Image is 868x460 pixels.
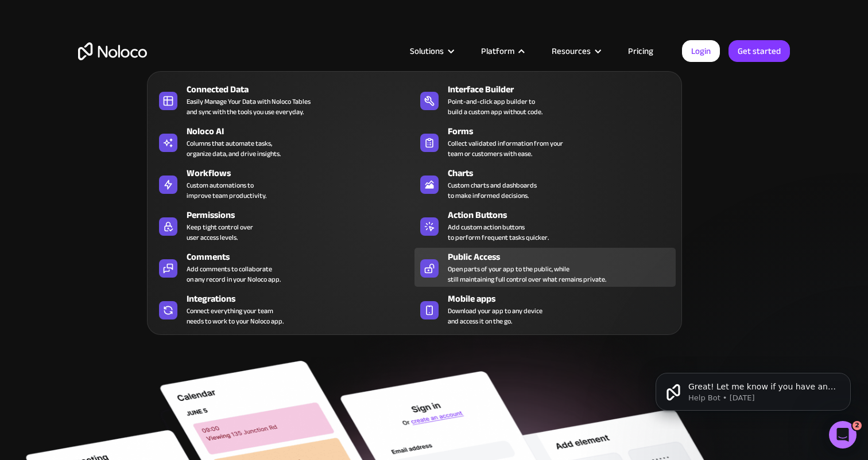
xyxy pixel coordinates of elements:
div: Permissions [187,208,420,222]
div: Easily Manage Your Data with Noloco Tables and sync with the tools you use everyday. [187,96,311,117]
a: home [78,42,147,60]
div: Public Access [448,250,681,264]
div: Custom charts and dashboards to make informed decisions. [448,180,537,201]
span: 2 [852,421,862,430]
div: Action Buttons [448,208,681,222]
iframe: Intercom live chat [829,421,857,449]
a: FormsCollect validated information from yourteam or customers with ease. [414,122,676,161]
div: Point-and-click app builder to build a custom app without code. [448,96,542,117]
div: Workflows [187,166,420,180]
div: Integrations [187,292,420,306]
div: Open parts of your app to the public, while still maintaining full control over what remains priv... [448,264,606,284]
div: Resources [552,44,591,59]
h2: Business Apps for Teams [78,118,790,210]
div: Interface Builder [448,83,681,96]
a: Login [682,40,720,62]
div: Comments [187,250,420,264]
nav: Platform [147,55,682,335]
a: Get started [728,40,790,62]
div: Forms [448,124,681,138]
div: Collect validated information from your team or customers with ease. [448,138,563,159]
a: Action ButtonsAdd custom action buttonsto perform frequent tasks quicker. [414,206,676,245]
div: Solutions [396,44,467,59]
iframe: Intercom notifications message [638,349,868,429]
div: Platform [481,44,514,59]
div: Keep tight control over user access levels. [187,222,253,243]
div: Custom automations to improve team productivity. [187,180,266,201]
div: Noloco AI [187,124,420,138]
div: Add custom action buttons to perform frequent tasks quicker. [448,222,549,243]
span: Download your app to any device and access it on the go. [448,306,542,326]
div: Platform [467,44,537,59]
a: Pricing [614,44,668,59]
a: Public AccessOpen parts of your app to the public, whilestill maintaining full control over what ... [414,248,676,287]
div: Columns that automate tasks, organize data, and drive insights. [187,138,281,159]
a: WorkflowsCustom automations toimprove team productivity. [153,164,414,203]
div: Solutions [410,44,444,59]
div: Resources [537,44,614,59]
a: PermissionsKeep tight control overuser access levels. [153,206,414,245]
a: Connected DataEasily Manage Your Data with Noloco Tablesand sync with the tools you use everyday. [153,80,414,119]
div: Charts [448,166,681,180]
div: Connected Data [187,83,420,96]
div: Mobile apps [448,292,681,306]
a: ChartsCustom charts and dashboardsto make informed decisions. [414,164,676,203]
a: Noloco AIColumns that automate tasks,organize data, and drive insights. [153,122,414,161]
a: IntegrationsConnect everything your teamneeds to work to your Noloco app. [153,290,414,329]
div: Connect everything your team needs to work to your Noloco app. [187,306,284,326]
a: CommentsAdd comments to collaborateon any record in your Noloco app. [153,248,414,287]
div: Add comments to collaborate on any record in your Noloco app. [187,264,281,284]
a: Interface BuilderPoint-and-click app builder tobuild a custom app without code. [414,80,676,119]
a: Mobile appsDownload your app to any deviceand access it on the go. [414,290,676,329]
